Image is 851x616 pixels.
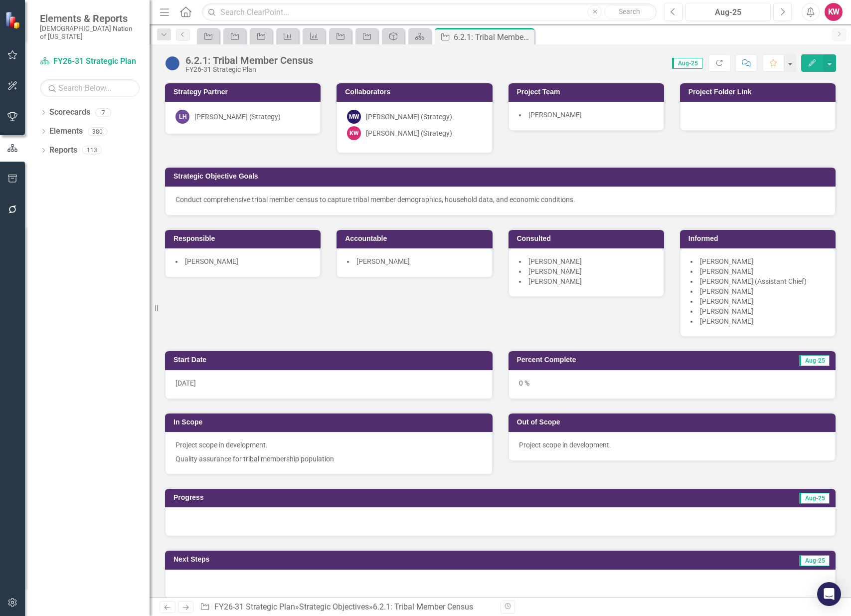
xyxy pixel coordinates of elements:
div: 380 [88,127,107,136]
input: Search Below... [40,79,140,97]
span: [PERSON_NAME] [700,307,753,315]
h3: Informed [688,235,831,242]
span: [PERSON_NAME] [700,257,753,265]
small: [DEMOGRAPHIC_DATA] Nation of [US_STATE] [40,24,140,41]
button: Search [604,5,654,19]
span: Search [619,7,640,15]
div: 113 [82,146,102,155]
h3: Project Team [517,88,659,96]
div: KW [347,126,361,140]
h3: Consulted [517,235,659,242]
h3: Responsible [173,235,316,242]
span: Aug-25 [799,493,830,504]
img: Not Started [165,55,180,71]
span: Elements & Reports [40,12,140,24]
h3: Percent Complete [517,356,722,364]
button: KW [825,3,843,21]
span: [PERSON_NAME] (Assistant Chief) [700,277,807,285]
div: [PERSON_NAME] (Strategy) [194,112,281,122]
h3: Start Date [173,356,488,364]
span: [DATE] [175,379,196,387]
div: FY26-31 Strategic Plan [185,66,313,73]
div: Aug-25 [689,6,767,18]
p: Project scope in development. [175,440,482,452]
span: [PERSON_NAME] [528,267,582,275]
a: Scorecards [49,107,90,118]
span: [PERSON_NAME] [700,297,753,305]
h3: Progress [173,494,496,501]
span: [PERSON_NAME] [185,257,238,265]
a: FY26-31 Strategic Plan [214,602,295,612]
span: Aug-25 [799,555,830,566]
span: Aug-25 [799,355,830,366]
span: [PERSON_NAME] [700,317,753,325]
h3: Accountable [345,235,487,242]
div: 6.2.1: Tribal Member Census [373,602,473,612]
a: Strategic Objectives [299,602,369,612]
div: MW [347,110,361,124]
div: [PERSON_NAME] (Strategy) [366,112,452,122]
div: 0 % [509,370,836,399]
div: LH [175,110,189,124]
span: [PERSON_NAME] [700,287,753,295]
img: ClearPoint Strategy [5,11,22,29]
div: 7 [95,108,111,117]
h3: Strategic Objective Goals [173,173,831,180]
a: Reports [49,145,77,156]
a: FY26-31 Strategic Plan [40,56,140,67]
p: Project scope in development. [519,440,826,450]
div: 6.2.1: Tribal Member Census [185,55,313,66]
h3: Next Steps [173,556,525,563]
p: Quality assurance for tribal membership population [175,452,482,464]
button: Aug-25 [685,3,771,21]
h3: Strategy Partner [173,88,316,96]
div: [PERSON_NAME] (Strategy) [366,128,452,138]
input: Search ClearPoint... [202,3,657,21]
a: Elements [49,126,83,137]
span: [PERSON_NAME] [356,257,410,265]
h3: Collaborators [345,88,487,96]
div: » » [200,602,493,613]
span: [PERSON_NAME] [528,111,582,119]
span: [PERSON_NAME] [700,267,753,275]
span: [PERSON_NAME] [528,277,582,285]
span: [PERSON_NAME] [528,257,582,265]
div: 6.2.1: Tribal Member Census [454,31,532,43]
span: Aug-25 [672,58,702,69]
h3: Project Folder Link [688,88,831,96]
div: Open Intercom Messenger [817,582,841,606]
h3: In Scope [173,418,488,426]
p: Conduct comprehensive tribal member census to capture tribal member demographics, household data,... [175,195,825,205]
h3: Out of Scope [517,418,831,426]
